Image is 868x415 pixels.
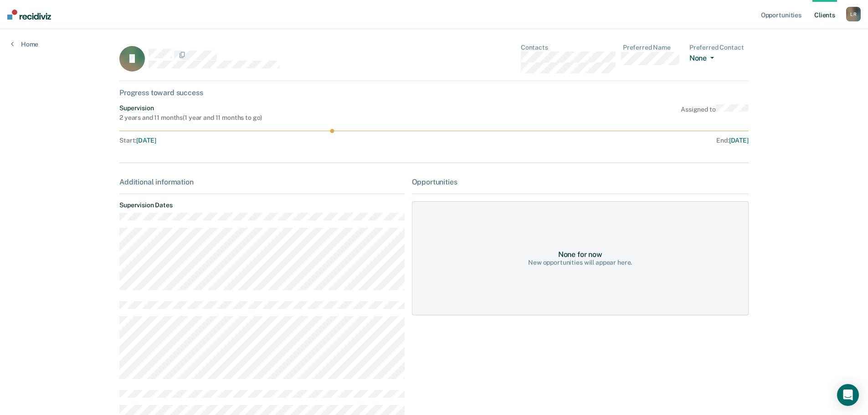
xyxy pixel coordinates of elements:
[837,384,859,406] div: Open Intercom Messenger
[119,201,404,209] dt: Supervision Dates
[846,7,861,21] button: LR
[846,7,861,21] div: L R
[438,137,749,144] div: End :
[681,104,749,122] div: Assigned to
[729,137,749,144] span: [DATE]
[136,137,156,144] span: [DATE]
[119,178,404,186] div: Additional information
[521,44,616,51] dt: Contacts
[119,88,749,97] div: Progress toward success
[528,259,632,266] div: New opportunities will appear here.
[119,104,262,112] div: Supervision
[11,40,38,48] a: Home
[689,44,749,51] dt: Preferred Contact
[623,44,682,51] dt: Preferred Name
[689,54,718,64] button: None
[558,250,602,259] div: None for now
[119,137,434,144] div: Start :
[119,114,262,122] div: 2 years and 11 months ( 1 year and 11 months to go )
[412,178,749,186] div: Opportunities
[7,10,51,20] img: Recidiviz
